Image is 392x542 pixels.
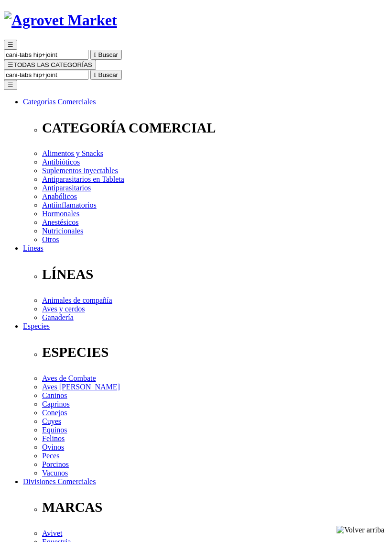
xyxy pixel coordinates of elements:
a: Conejos [42,409,67,417]
a: Ganadería [42,313,74,321]
a: Caninos [42,391,67,399]
img: Agrovet Market [4,11,117,29]
a: Antiparasitarios en Tableta [42,175,124,183]
a: Antibióticos [42,158,80,166]
a: Hormonales [42,210,79,218]
a: Especies [23,322,50,330]
button: ☰TODAS LAS CATEGORÍAS [4,60,96,70]
span: Buscar [98,71,118,78]
a: Felinos [42,434,65,442]
i:  [94,51,97,58]
span: ☰ [8,41,13,48]
a: Equinos [42,426,67,434]
a: Peces [42,452,59,460]
p: MARCAS [42,499,388,515]
a: Antiinflamatorios [42,201,97,209]
button: ☰ [4,80,17,90]
span: Buscar [98,51,118,58]
button:  Buscar [90,50,122,60]
iframe: Brevo live chat [5,465,165,537]
input: Buscar [4,70,88,80]
a: Suplementos inyectables [42,166,118,175]
p: ESPECIES [42,344,388,360]
a: Aves [PERSON_NAME] [42,383,120,391]
a: Nutricionales [42,227,83,235]
a: Aves y cerdos [42,305,85,313]
i:  [94,71,97,78]
a: Categorías Comerciales [23,98,96,106]
a: Caprinos [42,400,70,408]
span: ☰ [8,61,13,68]
a: Ovinos [42,443,64,451]
input: Buscar [4,50,88,60]
a: Cuyes [42,417,61,425]
p: CATEGORÍA COMERCIAL [42,120,388,136]
button:  Buscar [90,70,122,80]
button: ☰ [4,40,17,50]
a: Alimentos y Snacks [42,149,103,157]
a: Porcinos [42,460,69,468]
a: Anabólicos [42,192,77,200]
p: LÍNEAS [42,266,388,282]
a: Otros [42,235,59,243]
a: Antiparasitarios [42,184,91,192]
a: Líneas [23,244,44,252]
a: Aves de Combate [42,374,96,382]
img: Volver arriba [337,526,384,534]
a: Animales de compañía [42,296,112,304]
a: Anestésicos [42,218,78,226]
